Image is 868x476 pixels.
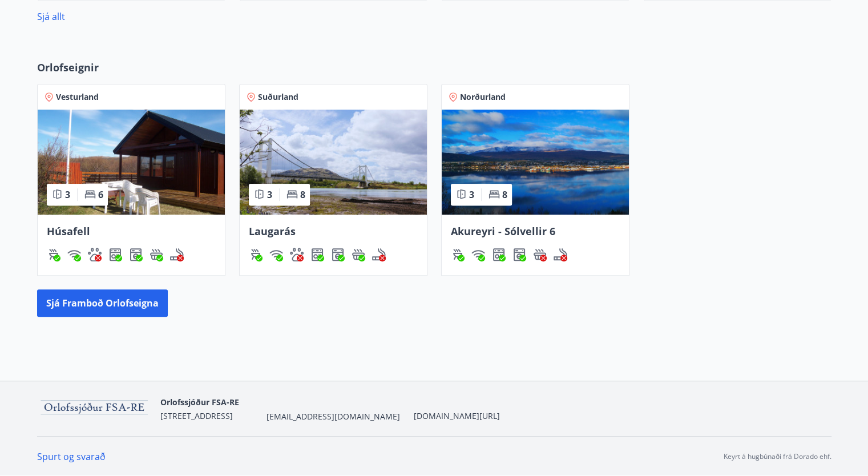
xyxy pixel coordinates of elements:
[372,248,386,261] div: Reykingar / Vape
[129,248,143,261] img: Dl16BY4EX9PAW649lg1C3oBuIaAsR6QVDQBO2cTm.svg
[65,188,70,201] span: 3
[492,248,506,261] img: 7hj2GulIrg6h11dFIpsIzg8Ak2vZaScVwTihwv8g.svg
[451,248,465,261] img: ZXjrS3QKesehq6nQAPjaRuRTI364z8ohTALB4wBr.svg
[37,10,65,23] a: Sjá allt
[88,248,102,261] img: pxcaIm5dSOV3FS4whs1soiYWTwFQvksT25a9J10C.svg
[88,248,102,261] div: Gæludýr
[249,248,263,261] div: Gasgrill
[67,248,81,261] img: HJRyFFsYp6qjeUYhR4dAD8CaCEsnIFYZ05miwXoh.svg
[331,248,345,261] div: Þvottavél
[47,248,60,261] img: ZXjrS3QKesehq6nQAPjaRuRTI364z8ohTALB4wBr.svg
[67,248,81,261] div: Þráðlaust net
[267,188,272,201] span: 3
[352,248,365,261] div: Heitur pottur
[129,248,143,261] div: Þvottavél
[38,110,225,215] img: Paella dish
[533,248,547,261] img: h89QDIuHlAdpqTriuIvuEWkTH976fOgBEOOeu1mi.svg
[98,188,103,201] span: 6
[56,91,99,103] span: Vesturland
[170,248,184,261] img: QNIUl6Cv9L9rHgMXwuzGLuiJOj7RKqxk9mBFPqjq.svg
[512,248,526,261] div: Þvottavél
[47,248,60,261] div: Gasgrill
[331,248,345,261] img: Dl16BY4EX9PAW649lg1C3oBuIaAsR6QVDQBO2cTm.svg
[170,248,184,261] div: Reykingar / Vape
[240,110,427,215] img: Paella dish
[471,248,485,261] img: HJRyFFsYp6qjeUYhR4dAD8CaCEsnIFYZ05miwXoh.svg
[414,410,500,421] a: [DOMAIN_NAME][URL]
[108,248,122,261] img: 7hj2GulIrg6h11dFIpsIzg8Ak2vZaScVwTihwv8g.svg
[533,248,547,261] div: Heitur pottur
[37,60,99,75] span: Orlofseignir
[310,248,324,261] div: Uppþvottavél
[310,248,324,261] img: 7hj2GulIrg6h11dFIpsIzg8Ak2vZaScVwTihwv8g.svg
[150,248,163,261] img: h89QDIuHlAdpqTriuIvuEWkTH976fOgBEOOeu1mi.svg
[267,411,400,422] span: [EMAIL_ADDRESS][DOMAIN_NAME]
[150,248,163,261] div: Heitur pottur
[37,397,151,420] img: 9KYmDEypRXG94GXCPf4TxXoKKe9FJA8K7GHHUKiP.png
[108,248,122,261] div: Uppþvottavél
[372,248,386,261] img: QNIUl6Cv9L9rHgMXwuzGLuiJOj7RKqxk9mBFPqjq.svg
[471,248,485,261] div: Þráðlaust net
[512,248,526,261] img: Dl16BY4EX9PAW649lg1C3oBuIaAsR6QVDQBO2cTm.svg
[249,224,296,238] span: Laugarás
[290,248,304,261] div: Gæludýr
[554,248,567,261] img: QNIUl6Cv9L9rHgMXwuzGLuiJOj7RKqxk9mBFPqjq.svg
[160,410,233,421] span: [STREET_ADDRESS]
[451,224,555,238] span: Akureyri - Sólvellir 6
[160,397,239,408] span: Orlofssjóður FSA-RE
[442,110,629,215] img: Paella dish
[724,451,831,462] p: Keyrt á hugbúnaði frá Dorado ehf.
[249,248,263,261] img: ZXjrS3QKesehq6nQAPjaRuRTI364z8ohTALB4wBr.svg
[554,248,567,261] div: Reykingar / Vape
[451,248,465,261] div: Gasgrill
[469,188,474,201] span: 3
[37,289,168,317] button: Sjá framboð orlofseigna
[269,248,283,261] div: Þráðlaust net
[290,248,304,261] img: pxcaIm5dSOV3FS4whs1soiYWTwFQvksT25a9J10C.svg
[269,248,283,261] img: HJRyFFsYp6qjeUYhR4dAD8CaCEsnIFYZ05miwXoh.svg
[492,248,506,261] div: Uppþvottavél
[352,248,365,261] img: h89QDIuHlAdpqTriuIvuEWkTH976fOgBEOOeu1mi.svg
[37,450,106,463] a: Spurt og svarað
[47,224,90,238] span: Húsafell
[258,91,298,103] span: Suðurland
[460,91,506,103] span: Norðurland
[502,188,507,201] span: 8
[300,188,305,201] span: 8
